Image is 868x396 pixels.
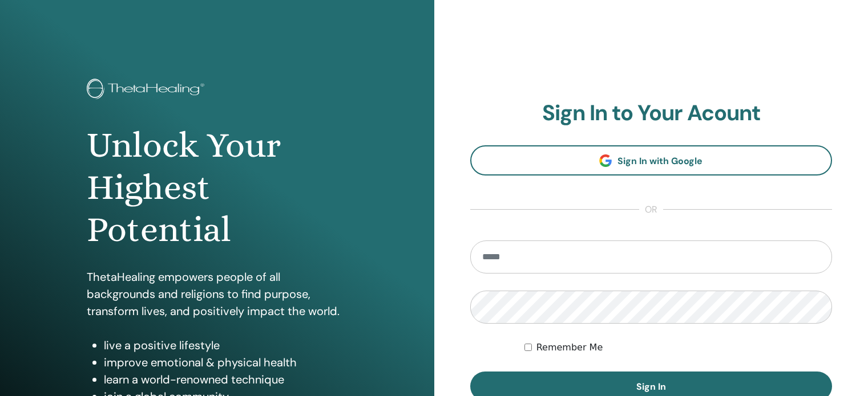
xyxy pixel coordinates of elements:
[536,341,603,354] label: Remember Me
[636,381,666,393] span: Sign In
[470,100,833,126] h2: Sign In to Your Acount
[470,145,833,175] a: Sign In with Google
[639,203,663,217] span: or
[87,268,348,320] p: ThetaHealing empowers people of all backgrounds and religions to find purpose, transform lives, a...
[104,337,348,354] li: live a positive lifestyle
[617,155,703,167] span: Sign In with Google
[87,124,348,251] h1: Unlock Your Highest Potential
[524,341,832,354] div: Keep me authenticated indefinitely or until I manually logout
[104,354,348,371] li: improve emotional & physical health
[104,371,348,388] li: learn a world-renowned technique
